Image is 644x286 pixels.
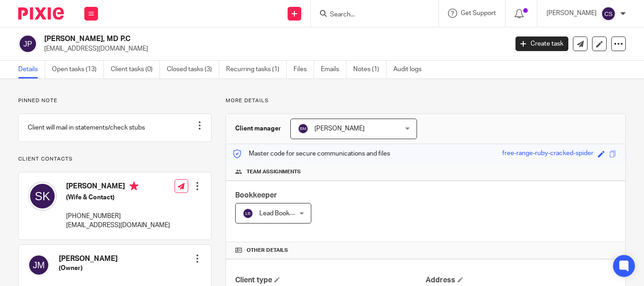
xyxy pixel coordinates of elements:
[129,182,139,191] i: Primary
[515,36,568,51] a: Create task
[44,44,502,53] p: [EMAIL_ADDRESS][DOMAIN_NAME]
[59,264,118,273] h5: (Owner)
[242,208,253,219] img: svg%3E
[18,97,211,104] p: Pinned note
[314,125,365,132] span: [PERSON_NAME]
[601,6,616,21] img: svg%3E
[52,61,104,78] a: Open tasks (13)
[426,276,616,285] h4: Address
[247,247,288,254] span: Other details
[247,168,301,176] span: Team assignments
[461,10,496,16] span: Get Support
[28,254,50,276] img: svg%3E
[18,61,45,78] a: Details
[44,34,410,44] h2: [PERSON_NAME], MD P.C
[502,149,593,159] div: free-range-ruby-cracked-spider
[298,123,309,134] img: svg%3E
[167,61,219,78] a: Closed tasks (3)
[111,61,160,78] a: Client tasks (0)
[28,182,57,211] img: svg%3E
[18,156,211,163] p: Client contacts
[66,182,170,193] h4: [PERSON_NAME]
[259,210,309,217] span: Lead Bookkeeper
[66,221,170,230] p: [EMAIL_ADDRESS][DOMAIN_NAME]
[546,9,597,18] p: [PERSON_NAME]
[235,276,426,285] h4: Client type
[235,124,281,133] h3: Client manager
[18,34,37,53] img: svg%3E
[321,61,346,78] a: Emails
[393,61,428,78] a: Audit logs
[353,61,386,78] a: Notes (1)
[59,254,118,264] h4: [PERSON_NAME]
[18,7,64,20] img: Pixie
[233,149,390,158] p: Master code for secure communications and files
[226,61,287,78] a: Recurring tasks (1)
[66,193,170,202] h5: (Wife & Contact)
[329,11,411,19] input: Search
[66,212,170,221] p: [PHONE_NUMBER]
[294,61,314,78] a: Files
[226,97,626,104] p: More details
[235,192,277,199] span: Bookkeeper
